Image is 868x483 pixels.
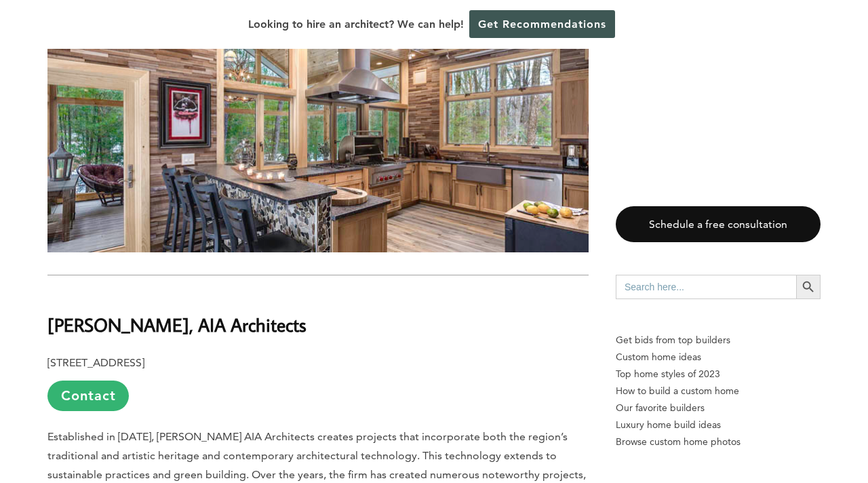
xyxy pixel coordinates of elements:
a: How to build a custom home [616,383,821,400]
a: Custom home ideas [616,349,821,366]
a: Get Recommendations [469,10,615,38]
p: Get bids from top builders [616,332,821,349]
a: Top home styles of 2023 [616,366,821,383]
b: [STREET_ADDRESS] [47,356,144,369]
a: Our favorite builders [616,400,821,417]
svg: Search [801,279,816,294]
a: Browse custom home photos [616,433,821,450]
b: [PERSON_NAME], AIA Architects [47,313,307,336]
a: Schedule a free consultation [616,206,821,242]
input: Search here... [616,275,796,299]
a: Contact [47,381,129,411]
a: Luxury home build ideas [616,417,821,433]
